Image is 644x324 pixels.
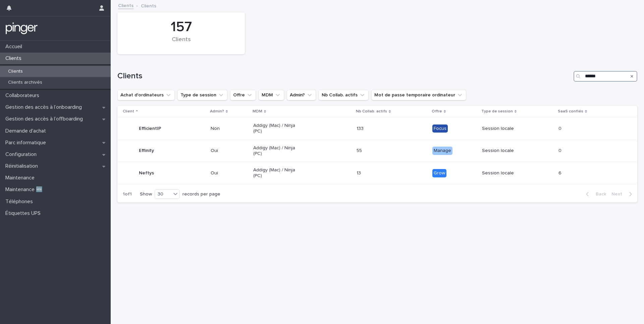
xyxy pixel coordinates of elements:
[357,169,362,176] p: 13
[3,140,51,146] p: Parc informatique
[117,162,637,184] tr: NeftysOuiAddigy (Mac) / Ninja (PC)1313 GrowSession locale66
[558,125,563,132] p: 0
[581,191,609,197] button: Back
[155,191,171,198] div: 30
[3,186,48,193] p: Maintenance 🆕
[253,167,301,179] p: Addigy (Mac) / Ninja (PC)
[5,22,38,35] img: mTgBEunGTSyRkCgitkcU
[356,108,387,115] p: Nb Collab. actifs
[611,192,626,196] span: Next
[253,108,262,115] p: MDM
[609,191,637,197] button: Next
[117,186,137,202] p: 1 of 1
[3,210,46,217] p: Étiquettes UPS
[3,44,28,50] p: Accueil
[319,90,369,100] button: Nb Collab. actifs
[259,90,284,100] button: MDM
[117,90,175,100] button: Achat d'ordinateurs
[230,90,256,100] button: Offre
[558,147,563,154] p: 0
[432,169,446,177] div: Grow
[117,117,637,140] tr: EfficientIPNonAddigy (Mac) / Ninja (PC)133133 FocusSession locale00
[140,191,152,197] p: Show
[141,2,156,9] p: Clients
[139,170,154,176] p: Neftys
[139,126,161,132] p: EfficientIP
[558,108,583,115] p: SaaS confiés
[3,104,87,110] p: Gestion des accès à l’onboarding
[432,125,448,133] div: Focus
[253,145,301,157] p: Addigy (Mac) / Ninja (PC)
[482,148,530,154] p: Session locale
[211,170,248,176] p: Oui
[3,69,28,74] p: Clients
[482,170,530,176] p: Session locale
[253,123,301,134] p: Addigy (Mac) / Ninja (PC)
[357,125,365,132] p: 133
[3,80,48,85] p: Clients archivés
[287,90,316,100] button: Admin?
[211,148,248,154] p: Oui
[558,169,563,176] p: 6
[357,147,363,154] p: 55
[432,147,452,155] div: Manage
[177,90,227,100] button: Type de session
[211,126,248,132] p: Non
[3,198,38,205] p: Téléphones
[371,90,466,100] button: Mot de passe temporaire ordinateur
[432,108,442,115] p: Offre
[182,191,220,197] p: records per page
[482,126,530,132] p: Session locale
[118,1,133,9] a: Clients
[3,151,42,158] p: Configuration
[123,108,134,115] p: Client
[3,175,40,181] p: Maintenance
[129,36,233,50] div: Clients
[3,128,51,134] p: Demande d'achat
[592,192,606,196] span: Back
[481,108,513,115] p: Type de session
[139,148,154,154] p: Effinity
[3,55,27,62] p: Clients
[117,140,637,162] tr: EffinityOuiAddigy (Mac) / Ninja (PC)5555 ManageSession locale00
[3,163,43,169] p: Réinitialisation
[574,71,637,82] input: Search
[3,92,45,99] p: Collaborateurs
[129,19,233,35] div: 157
[117,71,571,81] h1: Clients
[3,116,88,122] p: Gestion des accès à l’offboarding
[210,108,224,115] p: Admin?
